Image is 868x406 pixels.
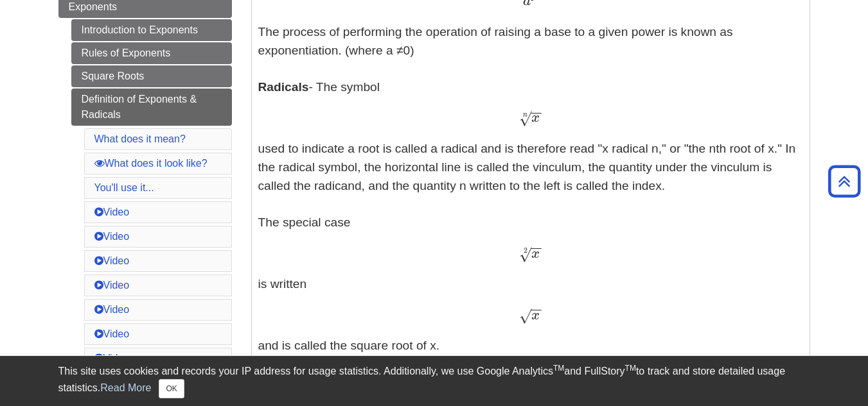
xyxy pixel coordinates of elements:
sup: TM [553,364,564,373]
sup: TM [625,364,636,373]
a: Read More [100,382,151,393]
a: Back to Top [824,173,865,190]
a: What does it mean? [94,133,186,144]
a: Video [94,328,130,339]
span: Exponents [69,1,118,12]
span: n [523,112,527,119]
div: This site uses cookies and records your IP address for usage statistics. Additionally, we use Goo... [58,364,810,398]
a: Definition of Exponents & Radicals [71,89,232,126]
a: Video [94,231,130,242]
a: Introduction to Exponents [71,19,232,41]
span: √ [519,110,531,127]
span: √ [519,246,531,263]
a: Video [94,207,130,217]
b: Radicals [258,80,309,94]
a: What does it look like? [94,158,208,169]
button: Close [159,379,184,398]
a: Video [94,353,130,364]
a: Rules of Exponents [71,42,232,64]
span: x [531,247,540,261]
span: x [531,111,540,125]
span: √ [519,307,531,325]
a: Video [94,280,130,291]
a: Square Roots [71,65,232,87]
a: You'll use it... [94,182,154,193]
a: Video [94,304,130,315]
span: 2 [524,246,527,255]
span: x [531,309,540,323]
a: Video [94,255,130,266]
